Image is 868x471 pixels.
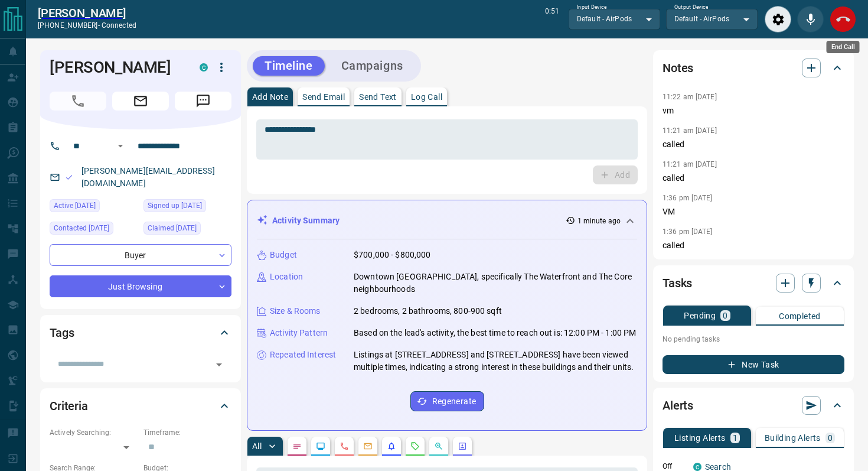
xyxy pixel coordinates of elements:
[663,160,717,168] p: 11:21 am [DATE]
[410,441,420,451] svg: Requests
[674,434,726,442] p: Listing Alerts
[663,330,844,348] p: No pending tasks
[50,92,106,111] span: Call
[65,173,73,181] svg: Email Valid
[175,92,231,111] span: Message
[112,92,169,111] span: Email
[270,271,303,283] p: Location
[38,6,136,20] a: [PERSON_NAME]
[830,6,856,33] div: End Call
[765,6,791,33] div: Audio Settings
[143,222,231,238] div: Fri Sep 25 2020
[663,228,713,236] p: 1:36 pm [DATE]
[663,206,844,218] p: VM
[270,249,297,261] p: Budget
[765,434,821,442] p: Building Alerts
[50,58,182,77] h1: [PERSON_NAME]
[50,319,231,347] div: Tags
[252,442,262,450] p: All
[329,56,415,76] button: Campaigns
[81,166,215,188] a: [PERSON_NAME][EMAIL_ADDRESS][DOMAIN_NAME]
[663,391,844,420] div: Alerts
[270,349,336,361] p: Repeated Interest
[143,199,231,216] div: Fri Sep 18 2015
[50,427,138,438] p: Actively Searching:
[663,172,844,184] p: called
[50,397,88,415] h2: Criteria
[54,222,109,234] span: Contacted [DATE]
[663,54,844,82] div: Notes
[253,56,325,76] button: Timeline
[545,6,559,33] p: 0:51
[354,249,431,261] p: $700,000 - $800,000
[663,138,844,151] p: called
[797,6,824,33] div: Mute
[143,427,231,438] p: Timeframe:
[50,392,231,420] div: Criteria
[270,327,328,339] p: Activity Pattern
[148,200,202,212] span: Signed up [DATE]
[354,349,637,373] p: Listings at [STREET_ADDRESS] and [STREET_ADDRESS] have been viewed multiple times, indicating a s...
[354,305,502,317] p: 2 bedrooms, 2 bathrooms, 800-900 sqft
[102,21,136,30] span: connected
[113,139,128,153] button: Open
[684,311,716,320] p: Pending
[663,269,844,297] div: Tasks
[663,93,717,101] p: 11:22 am [DATE]
[666,9,758,29] div: Default - AirPods
[663,355,844,374] button: New Task
[693,463,701,471] div: condos.ca
[50,323,74,342] h2: Tags
[577,216,621,226] p: 1 minute ago
[410,391,484,411] button: Regenerate
[663,126,717,135] p: 11:21 am [DATE]
[663,396,693,415] h2: Alerts
[663,59,693,77] h2: Notes
[316,441,325,451] svg: Lead Browsing Activity
[211,356,227,373] button: Open
[292,441,302,451] svg: Notes
[200,63,208,72] div: condos.ca
[354,327,636,339] p: Based on the lead's activity, the best time to reach out is: 12:00 PM - 1:00 PM
[354,271,637,295] p: Downtown [GEOGRAPHIC_DATA], specifically The Waterfront and The Core neighbourhoods
[50,244,231,266] div: Buyer
[458,441,467,451] svg: Agent Actions
[363,441,373,451] svg: Emails
[387,441,396,451] svg: Listing Alerts
[50,275,231,297] div: Just Browsing
[252,93,288,101] p: Add Note
[434,441,443,451] svg: Opportunities
[359,93,397,101] p: Send Text
[148,222,197,234] span: Claimed [DATE]
[411,93,442,101] p: Log Call
[828,434,833,442] p: 0
[38,20,136,31] p: [PHONE_NUMBER] -
[674,4,708,11] label: Output Device
[577,4,607,11] label: Input Device
[50,199,138,216] div: Tue Aug 12 2025
[663,105,844,117] p: vm
[779,312,821,320] p: Completed
[54,200,96,212] span: Active [DATE]
[50,222,138,238] div: Wed Aug 13 2025
[827,41,860,53] div: End Call
[733,434,738,442] p: 1
[723,311,727,320] p: 0
[663,239,844,252] p: called
[663,274,692,293] h2: Tasks
[270,305,321,317] p: Size & Rooms
[272,215,340,227] p: Activity Summary
[569,9,660,29] div: Default - AirPods
[257,210,637,232] div: Activity Summary1 minute ago
[302,93,345,101] p: Send Email
[340,441,349,451] svg: Calls
[663,194,713,202] p: 1:36 pm [DATE]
